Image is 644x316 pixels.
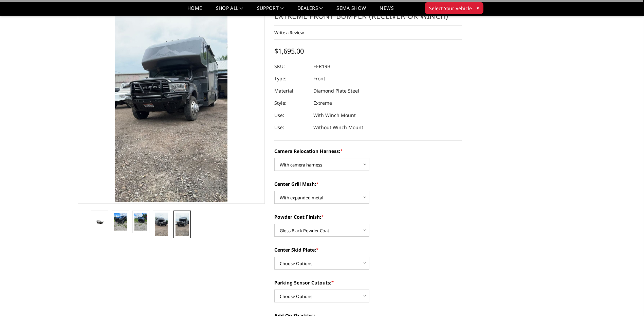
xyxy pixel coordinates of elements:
a: SEMA Show [336,6,366,16]
label: Center Grill Mesh: [274,180,462,187]
a: Dealers [297,6,323,16]
dd: Diamond Plate Steel [313,85,359,97]
dt: Use: [274,121,308,134]
dt: SKU: [274,60,308,73]
label: Camera Relocation Harness: [274,147,462,155]
dt: Style: [274,97,308,109]
dt: Type: [274,73,308,85]
span: ▾ [477,4,479,12]
dd: EER19B [313,60,330,73]
button: Select Your Vehicle [425,2,483,14]
img: 2019-2026 Ram 2500-3500 - T2 Series - Extreme Front Bumper (receiver or winch) [134,213,148,231]
label: Center Skid Plate: [274,246,462,253]
dd: Without Winch Mount [313,121,363,134]
a: shop all [216,6,243,16]
span: Select Your Vehicle [429,5,472,12]
dd: With Winch Mount [313,109,356,121]
dd: Front [313,73,325,85]
a: Support [257,6,284,16]
dt: Use: [274,109,308,121]
a: News [380,6,393,16]
label: Powder Coat Finish: [274,213,462,220]
img: 2019-2026 Ram 2500-3500 - T2 Series - Extreme Front Bumper (receiver or winch) [176,213,189,236]
dt: Material: [274,85,308,97]
iframe: Chat Widget [610,283,644,316]
img: 2019-2026 Ram 2500-3500 - T2 Series - Extreme Front Bumper (receiver or winch) [93,219,106,225]
img: 2019-2026 Ram 2500-3500 - T2 Series - Extreme Front Bumper (receiver or winch) [155,213,168,236]
span: $1,695.00 [274,46,304,56]
label: Parking Sensor Cutouts: [274,279,462,286]
img: 2019-2026 Ram 2500-3500 - T2 Series - Extreme Front Bumper (receiver or winch) [114,213,127,231]
a: Write a Review [274,29,304,36]
a: 2019-2026 Ram 2500-3500 - T2 Series - Extreme Front Bumper (receiver or winch) [78,0,265,204]
dd: Extreme [313,97,332,109]
a: Home [187,6,202,16]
